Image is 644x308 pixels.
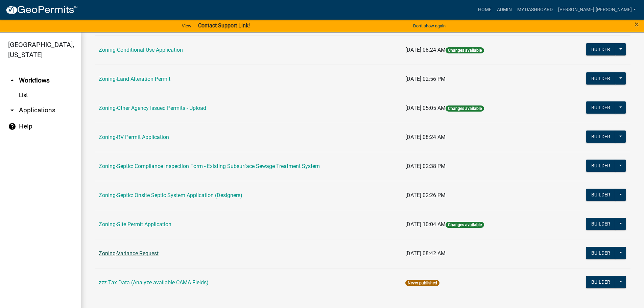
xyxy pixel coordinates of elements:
[8,122,16,131] i: help
[446,105,484,112] span: Changes available
[635,20,639,28] button: Close
[99,105,206,111] a: Zoning-Other Agency Issued Permits - Upload
[586,160,616,172] button: Builder
[586,189,616,201] button: Builder
[198,22,250,29] strong: Contact Support Link!
[99,76,170,82] a: Zoning-Land Alteration Permit
[555,3,639,16] a: [PERSON_NAME].[PERSON_NAME]
[586,276,616,288] button: Builder
[494,3,515,16] a: Admin
[99,250,159,257] a: Zoning-Variance Request
[405,250,446,257] span: [DATE] 08:42 AM
[515,3,555,16] a: My Dashboard
[405,221,446,228] span: [DATE] 10:04 AM
[405,280,439,286] span: Never published
[99,221,171,228] a: Zoning-Site Permit Application
[475,3,494,16] a: Home
[179,20,194,31] a: View
[405,47,446,53] span: [DATE] 08:24 AM
[405,192,446,198] span: [DATE] 02:26 PM
[405,163,446,169] span: [DATE] 02:38 PM
[99,192,242,198] a: Zoning-Septic: Onsite Septic System Application (Designers)
[99,47,183,53] a: Zoning-Conditional Use Application
[635,20,639,29] span: ×
[586,131,616,143] button: Builder
[405,76,446,82] span: [DATE] 02:56 PM
[99,279,209,286] a: zzz Tax Data (Analyze available CAMA Fields)
[99,134,169,140] a: Zoning-RV Permit Application
[8,106,16,114] i: arrow_drop_down
[586,218,616,230] button: Builder
[8,76,16,85] i: arrow_drop_up
[446,222,484,228] span: Changes available
[586,101,616,114] button: Builder
[586,72,616,85] button: Builder
[446,47,484,53] span: Changes available
[586,43,616,55] button: Builder
[410,20,448,31] button: Don't show again
[586,247,616,259] button: Builder
[405,105,446,111] span: [DATE] 05:05 AM
[405,134,446,140] span: [DATE] 08:24 AM
[99,163,320,169] a: Zoning-Septic: Compliance Inspection Form - Existing Subsurface Sewage Treatment System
